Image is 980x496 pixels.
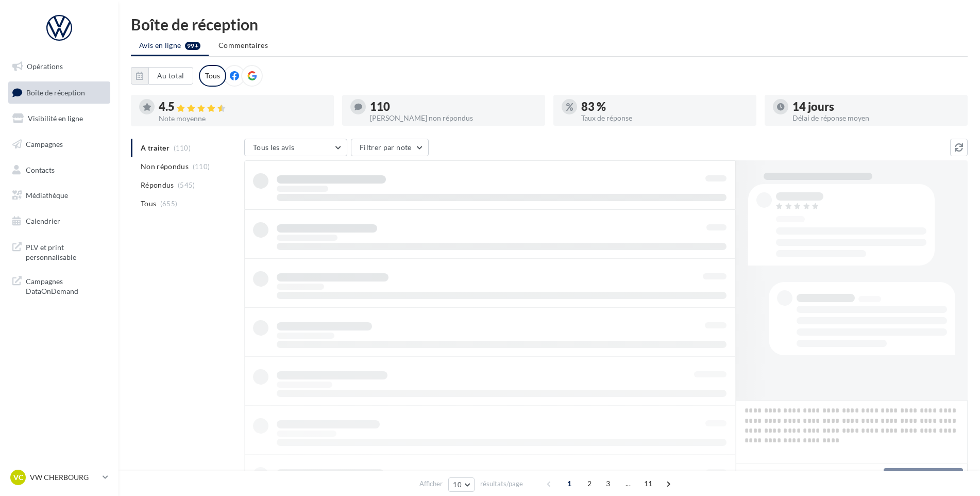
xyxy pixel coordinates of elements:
[253,143,295,152] span: Tous les avis
[26,217,60,225] span: Calendrier
[792,101,959,112] div: 14 jours
[561,475,578,492] span: 1
[8,468,110,487] a: VC VW CHERBOURG
[131,16,968,32] div: Boîte de réception
[581,114,748,122] div: Taux de réponse
[131,67,193,85] button: Au total
[792,114,959,122] div: Délai de réponse moyen
[159,101,326,113] div: 4.5
[26,240,106,262] span: PLV et print personnalisable
[30,472,98,483] p: VW CHERBOURG
[26,191,68,200] span: Médiathèque
[640,475,657,492] span: 11
[480,479,523,489] span: résultats/page
[26,140,63,148] span: Campagnes
[6,236,112,267] a: PLV et print personnalisable
[884,468,963,486] button: Poster ma réponse
[13,472,23,483] span: VC
[6,134,112,155] a: Campagnes
[6,210,112,232] a: Calendrier
[453,481,462,489] span: 10
[141,161,189,172] span: Non répondus
[244,139,347,156] button: Tous les avis
[370,114,537,122] div: [PERSON_NAME] non répondus
[159,115,326,122] div: Note moyenne
[620,475,636,492] span: ...
[27,62,63,71] span: Opérations
[6,185,112,206] a: Médiathèque
[148,67,193,85] button: Au total
[28,114,83,123] span: Visibilité en ligne
[448,477,475,492] button: 10
[141,180,174,190] span: Répondus
[178,181,195,189] span: (545)
[6,108,112,129] a: Visibilité en ligne
[600,475,616,492] span: 3
[26,165,55,174] span: Contacts
[218,41,268,49] span: Commentaires
[26,274,106,296] span: Campagnes DataOnDemand
[419,479,443,489] span: Afficher
[193,162,210,171] span: (110)
[6,159,112,181] a: Contacts
[199,65,226,87] div: Tous
[160,200,178,208] span: (655)
[6,56,112,77] a: Opérations
[6,81,112,104] a: Boîte de réception
[581,101,748,112] div: 83 %
[351,139,429,156] button: Filtrer par note
[370,101,537,112] div: 110
[6,270,112,301] a: Campagnes DataOnDemand
[26,88,85,96] span: Boîte de réception
[581,475,598,492] span: 2
[141,199,156,209] span: Tous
